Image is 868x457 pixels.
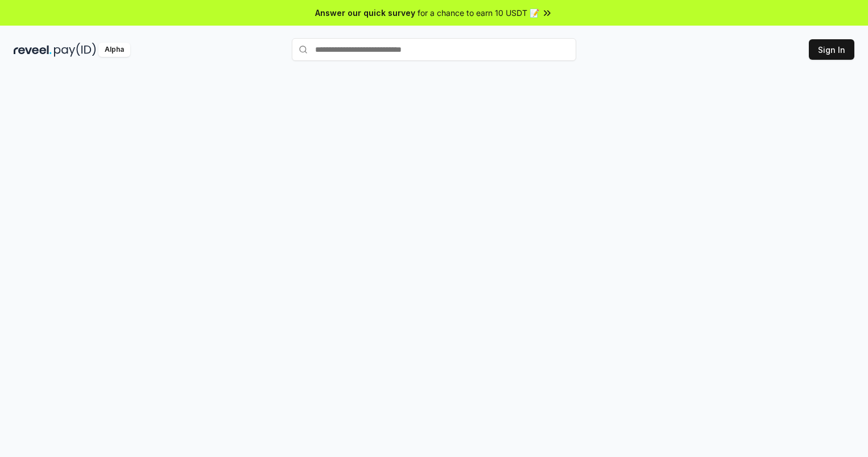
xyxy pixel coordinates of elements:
span: Answer our quick survey [315,7,415,19]
img: reveel_dark [14,43,52,57]
img: pay_id [54,43,96,57]
div: Alpha [98,43,130,57]
span: for a chance to earn 10 USDT 📝 [418,7,539,19]
button: Sign In [809,39,854,60]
